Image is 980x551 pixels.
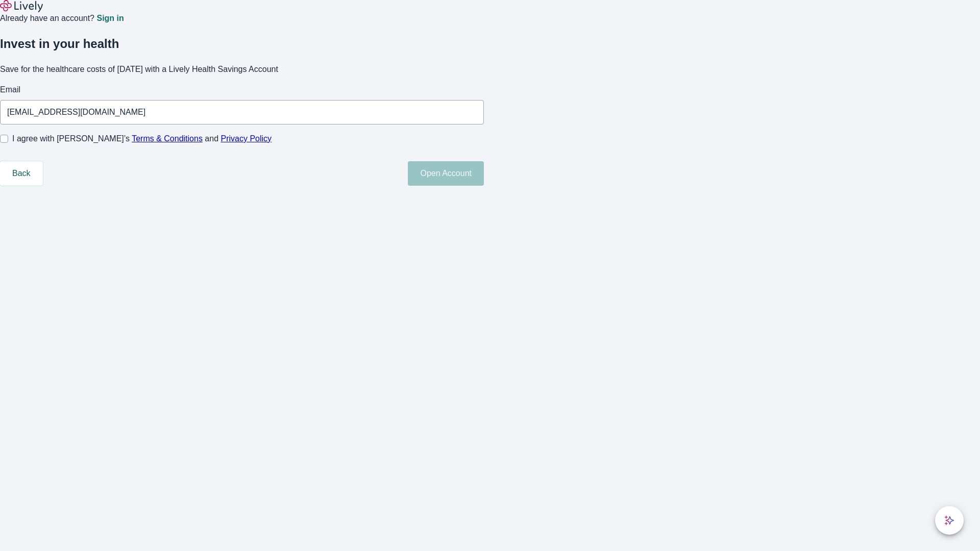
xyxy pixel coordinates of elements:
button: chat [935,506,964,535]
span: I agree with [PERSON_NAME]’s and [12,133,272,145]
svg: Lively AI Assistant [944,515,954,525]
a: Privacy Policy [221,134,272,143]
a: Sign in [96,14,124,22]
a: Terms & Conditions [132,134,203,143]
